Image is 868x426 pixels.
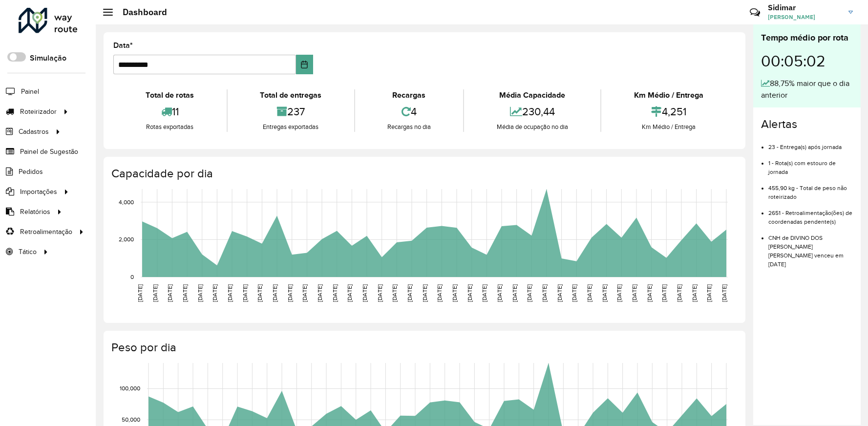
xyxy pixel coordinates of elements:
span: Painel de Sugestão [20,147,78,157]
text: [DATE] [481,284,487,302]
div: Recargas [358,89,461,101]
div: Total de rotas [116,89,224,101]
span: Relatórios [20,207,50,217]
text: [DATE] [332,284,338,302]
text: [DATE] [391,284,398,302]
text: [DATE] [661,284,667,302]
div: Rotas exportadas [116,122,224,132]
h4: Alertas [761,117,853,131]
text: [DATE] [721,284,727,302]
div: Média Capacidade [466,89,598,101]
span: Painel [21,86,39,97]
text: [DATE] [586,284,593,302]
text: [DATE] [227,284,233,302]
li: CNH de DIVINO DOS [PERSON_NAME] [PERSON_NAME] venceu em [DATE] [768,226,853,269]
text: [DATE] [167,284,173,302]
text: [DATE] [691,284,698,302]
text: [DATE] [242,284,248,302]
text: [DATE] [346,284,353,302]
text: [DATE] [152,284,158,302]
text: [DATE] [287,284,293,302]
text: 50,000 [122,416,140,423]
span: Tático [19,247,37,257]
div: 88,75% maior que o dia anterior [761,78,853,101]
label: Data [113,40,133,51]
div: Km Médio / Entrega [604,122,733,132]
h2: Dashboard [113,7,167,18]
div: Km Médio / Entrega [604,89,733,101]
div: 237 [230,101,352,122]
text: [DATE] [706,284,712,302]
div: Tempo médio por rota [761,31,853,44]
li: 1 - Rota(s) com estouro de jornada [768,151,853,176]
span: Roteirizador [20,106,57,117]
div: Recargas no dia [358,122,461,132]
text: 100,000 [120,385,140,392]
h4: Peso por dia [111,341,736,355]
text: [DATE] [197,284,203,302]
text: [DATE] [496,284,503,302]
text: 4,000 [119,199,134,205]
text: [DATE] [451,284,458,302]
div: Média de ocupação no dia [466,122,598,132]
span: Pedidos [19,167,43,177]
div: 00:05:02 [761,44,853,78]
text: [DATE] [212,284,218,302]
div: Entregas exportadas [230,122,352,132]
span: Retroalimentação [20,227,72,237]
text: [DATE] [646,284,653,302]
text: [DATE] [137,284,143,302]
text: [DATE] [301,284,308,302]
text: [DATE] [272,284,278,302]
text: [DATE] [377,284,383,302]
li: 2651 - Retroalimentação(ões) de coordenadas pendente(s) [768,201,853,226]
span: Cadastros [19,127,49,137]
text: [DATE] [361,284,368,302]
text: [DATE] [616,284,622,302]
li: 455,90 kg - Total de peso não roteirizado [768,176,853,201]
span: Importações [20,187,57,197]
text: [DATE] [526,284,532,302]
h3: Sidimar [768,3,841,12]
text: [DATE] [631,284,637,302]
text: [DATE] [541,284,548,302]
h4: Capacidade por dia [111,167,736,181]
text: [DATE] [436,284,443,302]
text: [DATE] [317,284,323,302]
text: [DATE] [182,284,188,302]
div: 11 [116,101,224,122]
text: [DATE] [256,284,263,302]
div: 230,44 [466,101,598,122]
text: [DATE] [571,284,577,302]
text: [DATE] [422,284,428,302]
div: Total de entregas [230,89,352,101]
text: [DATE] [601,284,608,302]
div: 4 [358,101,461,122]
text: 0 [130,274,134,280]
a: Contato Rápido [744,2,765,23]
text: [DATE] [406,284,413,302]
li: 23 - Entrega(s) após jornada [768,135,853,151]
text: [DATE] [676,284,682,302]
text: 2,000 [119,236,134,243]
text: [DATE] [556,284,563,302]
label: Simulação [30,52,66,64]
text: [DATE] [511,284,518,302]
div: 4,251 [604,101,733,122]
button: Choose Date [296,55,313,74]
text: [DATE] [466,284,473,302]
span: [PERSON_NAME] [768,13,841,21]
